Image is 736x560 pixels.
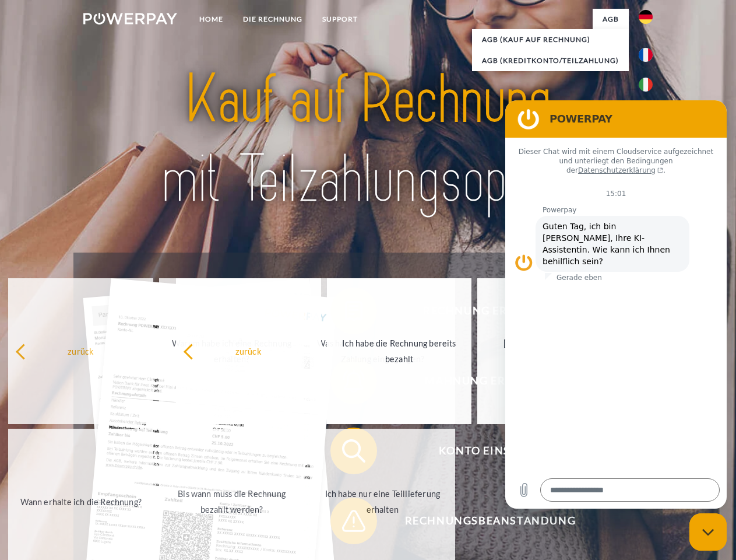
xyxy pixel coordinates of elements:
[15,494,146,509] div: Wann erhalte ich die Rechnung?
[639,78,653,92] img: it
[472,50,629,71] a: AGB (Kreditkonto/Teilzahlung)
[189,9,233,30] a: Home
[317,486,448,517] div: Ich habe nur eine Teillieferung erhalten
[183,343,314,359] div: zurück
[83,13,177,24] img: logo-powerpay-white.svg
[330,498,633,544] button: Rechnungsbeanstandung
[472,29,629,50] a: AGB (Kauf auf Rechnung)
[312,9,368,30] a: SUPPORT
[593,9,629,30] a: agb
[484,335,615,367] div: [PERSON_NAME] wurde retourniert
[347,428,633,474] span: Konto einsehen
[111,56,625,223] img: title-powerpay_de.svg
[15,343,146,359] div: zurück
[347,498,633,544] span: Rechnungsbeanstandung
[639,10,653,24] img: de
[166,486,297,517] div: Bis wann muss die Rechnung bezahlt werden?
[639,48,653,62] img: fr
[689,513,727,551] iframe: Schaltfläche zum Öffnen des Messaging-Fensters; Konversation läuft
[233,9,312,30] a: DIE RECHNUNG
[330,428,633,474] button: Konto einsehen
[505,100,727,509] iframe: Messaging-Fenster
[334,335,465,367] div: Ich habe die Rechnung bereits bezahlt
